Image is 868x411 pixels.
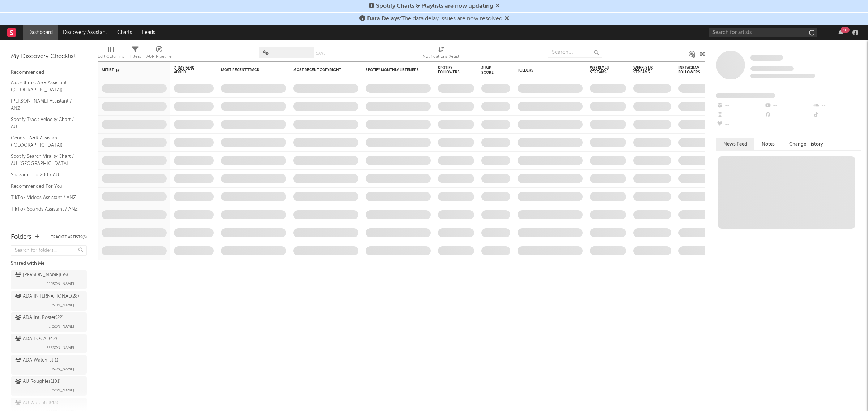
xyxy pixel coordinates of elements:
div: Edit Columns [98,52,124,61]
span: [PERSON_NAME] [45,322,74,331]
button: Tracked Artists(6) [51,235,87,239]
span: 0 fans last week [750,74,815,78]
div: Filters [129,52,141,61]
div: -- [813,111,861,120]
div: [PERSON_NAME] ( 35 ) [15,271,68,280]
a: [PERSON_NAME] Assistant / ANZ [11,97,80,112]
span: [PERSON_NAME] [45,365,74,373]
div: ADA Intl Roster ( 22 ) [15,313,64,322]
span: Dismiss [495,3,500,9]
span: Weekly US Streams [590,66,615,74]
div: AU Watchlist ( 43 ) [15,399,58,407]
span: Fans Added by Platform [716,93,775,98]
a: Discovery Assistant [58,25,112,40]
div: Recommended [11,68,87,77]
a: TikTok Videos Assistant / ANZ [11,194,80,202]
span: Spotify Charts & Playlists are now updating [376,3,493,9]
span: [PERSON_NAME] [45,301,74,310]
div: Filters [129,43,141,64]
button: News Feed [716,138,754,150]
div: -- [716,101,764,111]
span: : The data delay issues are now resolved [367,16,502,22]
div: Notifications (Artist) [422,52,460,61]
a: [PERSON_NAME](35)[PERSON_NAME] [11,270,87,289]
a: General A&R Assistant ([GEOGRAPHIC_DATA]) [11,134,80,149]
div: Notifications (Artist) [422,43,460,64]
div: Folders [11,233,31,242]
div: ADA INTERNATIONAL ( 28 ) [15,292,79,301]
a: Spotify Track Velocity Chart / AU [11,116,80,130]
div: AU Roughies ( 101 ) [15,377,61,386]
a: Leads [137,25,160,40]
a: ADA INTERNATIONAL(28)[PERSON_NAME] [11,291,87,311]
input: Search... [548,47,602,58]
div: 99 + [841,27,850,33]
span: Tracking Since: [DATE] [750,66,794,71]
span: Weekly UK Streams [633,66,660,74]
a: ADA LOCAL(42)[PERSON_NAME] [11,334,87,353]
a: ADA Watchlist(1)[PERSON_NAME] [11,355,87,375]
span: [PERSON_NAME] [45,280,74,288]
button: 99+ [838,30,843,35]
div: -- [813,101,861,111]
button: Save [316,51,325,55]
button: Notes [754,138,782,150]
div: A&R Pipeline [146,52,172,61]
div: Edit Columns [98,43,124,64]
div: -- [716,111,764,120]
a: Dashboard [23,25,58,40]
div: Shared with Me [11,259,87,268]
span: 7-Day Fans Added [174,66,203,74]
span: Data Delays [367,16,400,22]
div: A&R Pipeline [146,43,172,64]
span: [PERSON_NAME] [45,343,74,352]
a: Charts [112,25,137,40]
span: [PERSON_NAME] [45,386,74,395]
a: Spotify Search Virality Chart / AU-[GEOGRAPHIC_DATA] [11,152,80,167]
button: Change History [782,138,830,150]
div: Spotify Monthly Listeners [366,68,420,72]
div: My Discovery Checklist [11,52,87,61]
span: Dismiss [505,16,509,22]
a: TikTok Sounds Assistant / ANZ [11,205,80,213]
div: Folders [518,68,572,73]
a: ADA Intl Roster(22)[PERSON_NAME] [11,312,87,332]
a: Some Artist [750,54,783,61]
a: Algorithmic A&R Assistant ([GEOGRAPHIC_DATA]) [11,79,80,94]
div: Spotify Followers [438,66,463,74]
div: Most Recent Track [221,68,275,72]
a: Shazam Top 200 / AU [11,171,80,179]
div: -- [716,120,764,129]
div: Most Recent Copyright [293,68,348,72]
a: Recommended For You [11,182,80,190]
div: ADA Watchlist ( 1 ) [15,356,58,365]
div: -- [764,101,812,111]
div: Artist [102,68,156,72]
a: AU Roughies(101)[PERSON_NAME] [11,376,87,396]
input: Search for artists [709,28,817,37]
div: -- [764,111,812,120]
div: Instagram Followers [678,66,704,74]
div: ADA LOCAL ( 42 ) [15,335,57,343]
input: Search for folders... [11,245,87,256]
div: Jump Score [481,66,499,75]
span: Some Artist [750,55,783,61]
